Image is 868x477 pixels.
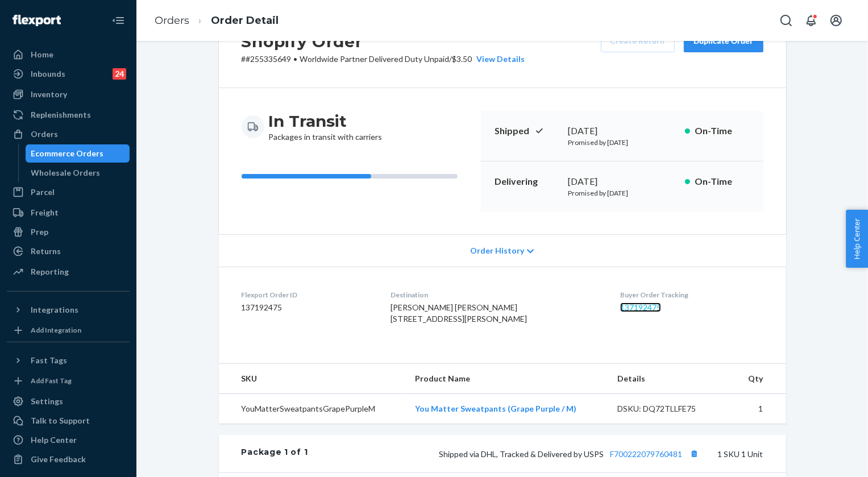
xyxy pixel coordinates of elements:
a: Inbounds24 [7,65,130,83]
a: F700222079760481 [610,449,683,459]
div: Packages in transit with carriers [269,111,383,143]
div: Package 1 of 1 [242,446,308,461]
th: SKU [219,364,406,394]
a: Freight [7,204,130,222]
dt: Flexport Order ID [242,290,373,300]
div: Prep [31,226,48,238]
dt: Destination [391,290,602,300]
p: On-Time [695,175,750,188]
a: Returns [7,242,130,260]
div: Talk to Support [31,415,90,426]
a: Replenishments [7,106,130,124]
span: Worldwide Partner Delivered Duty Unpaid [300,54,450,64]
td: YouMatterSweatpantsGrapePurpleM [219,394,406,424]
a: 137192475 [620,302,661,312]
div: Inventory [31,89,67,100]
div: Duplicate Order [693,35,754,47]
div: [DATE] [568,175,676,188]
button: View Details [472,53,525,65]
span: • [294,54,298,64]
a: Help Center [7,431,130,449]
td: 1 [733,394,786,424]
button: Integrations [7,301,130,319]
p: Promised by [DATE] [568,188,676,198]
button: Open Search Box [775,9,798,32]
a: Orders [7,125,130,143]
div: Reporting [31,266,69,277]
button: Open account menu [825,9,848,32]
h3: In Transit [269,111,383,131]
button: Create Return [601,30,675,52]
span: [PERSON_NAME] [PERSON_NAME] [STREET_ADDRESS][PERSON_NAME] [391,302,527,323]
div: Freight [31,207,59,218]
div: Wholesale Orders [31,167,101,179]
div: 1 SKU 1 Unit [308,446,763,461]
a: You Matter Sweatpants (Grape Purple / M) [415,404,576,413]
p: Promised by [DATE] [568,138,676,147]
span: Order History [470,245,524,256]
div: Add Fast Tag [31,376,72,385]
a: Inventory [7,85,130,103]
button: Close Navigation [107,9,130,32]
div: Home [31,49,53,60]
a: Talk to Support [7,412,130,430]
div: [DATE] [568,125,676,138]
p: On-Time [695,125,750,138]
a: Ecommerce Orders [26,144,130,163]
div: Ecommerce Orders [31,148,104,159]
th: Qty [733,364,786,394]
dd: 137192475 [242,302,373,313]
div: Returns [31,246,61,257]
div: Orders [31,128,58,140]
th: Product Name [406,364,609,394]
a: Order Detail [211,14,279,27]
a: Settings [7,392,130,410]
a: Add Fast Tag [7,374,130,388]
div: Add Integration [31,325,81,335]
a: Home [7,45,130,64]
div: 24 [113,68,126,80]
div: Integrations [31,304,78,316]
button: Open notifications [800,9,823,32]
div: Settings [31,396,63,407]
th: Details [608,364,733,394]
button: Fast Tags [7,351,130,370]
button: Give Feedback [7,450,130,468]
a: Orders [155,14,189,27]
ol: breadcrumbs [146,4,288,38]
div: Inbounds [31,68,65,80]
dt: Buyer Order Tracking [620,290,763,300]
div: Replenishments [31,109,91,121]
h2: Shopify Order [242,30,525,53]
a: Add Integration [7,323,130,337]
button: Duplicate Order [684,30,763,52]
div: Parcel [31,186,55,198]
div: Fast Tags [31,355,67,366]
a: Parcel [7,183,130,201]
div: Give Feedback [31,454,86,465]
p: Shipped [495,125,559,138]
a: Reporting [7,263,130,281]
span: Shipped via DHL, Tracked & Delivered by USPS [439,449,702,459]
p: # #255335649 / $3.50 [242,53,525,65]
a: Wholesale Orders [26,164,130,182]
div: Help Center [31,434,77,446]
button: Help Center [846,210,868,268]
a: Prep [7,223,130,241]
p: Delivering [495,175,559,188]
img: Flexport logo [13,15,61,26]
button: Copy tracking number [687,446,702,461]
div: DSKU: DQ72TLLFE75 [617,403,724,414]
